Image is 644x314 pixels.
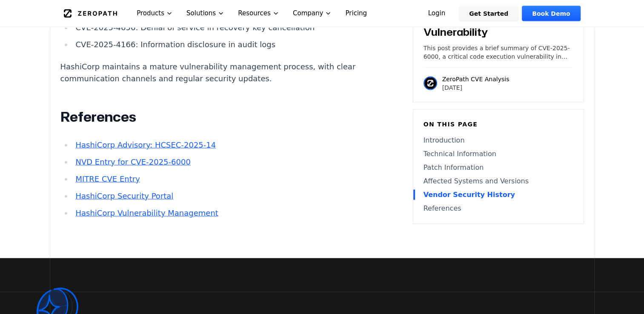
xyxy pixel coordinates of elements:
[75,191,173,200] a: HashiCorp Security Portal
[424,203,573,214] a: References
[424,44,573,61] p: This post provides a brief summary of CVE-2025-6000, a critical code execution vulnerability in H...
[75,174,140,183] a: MITRE CVE Entry
[424,149,573,159] a: Technical Information
[60,61,377,85] p: HashiCorp maintains a mature vulnerability management process, with clear communication channels ...
[75,157,190,166] a: NVD Entry for CVE-2025-6000
[72,22,377,34] li: CVE-2025-4656: Denial of service in recovery key cancellation
[442,83,509,92] p: [DATE]
[424,176,573,186] a: Affected Systems and Versions
[75,140,216,149] a: HashiCorp Advisory: HCSEC-2025-14
[424,77,437,90] img: ZeroPath CVE Analysis
[75,208,218,217] a: HashiCorp Vulnerability Management
[424,163,573,173] a: Patch Information
[60,108,377,126] h2: References
[459,6,518,21] a: Get Started
[72,39,377,51] li: CVE-2025-4166: Information disclosure in audit logs
[424,135,573,146] a: Introduction
[424,190,573,200] a: Vendor Security History
[424,120,573,128] h6: On this page
[522,6,580,21] a: Book Demo
[442,75,509,83] p: ZeroPath CVE Analysis
[418,6,456,21] a: Login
